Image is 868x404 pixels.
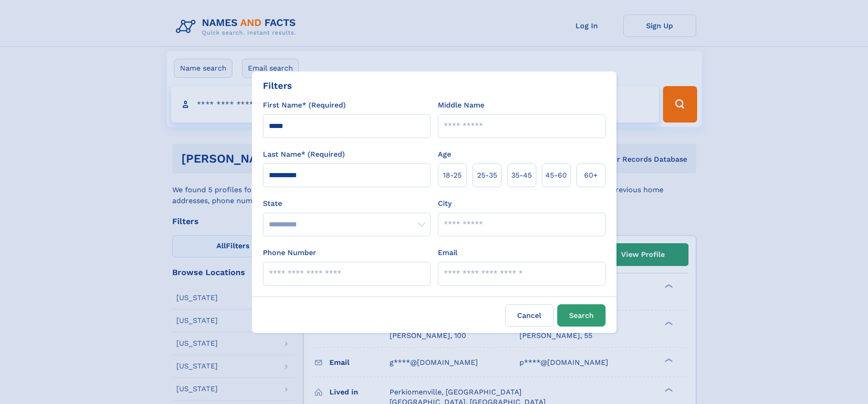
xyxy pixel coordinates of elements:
[557,304,606,327] button: Search
[545,170,567,181] span: 45‑60
[505,304,554,327] label: Cancel
[443,170,462,181] span: 18‑25
[438,100,484,111] label: Middle Name
[438,198,452,209] label: City
[263,79,292,92] div: Filters
[263,247,316,258] label: Phone Number
[477,170,497,181] span: 25‑35
[438,247,457,258] label: Email
[263,100,346,111] label: First Name* (Required)
[511,170,532,181] span: 35‑45
[263,198,431,209] label: State
[263,149,345,160] label: Last Name* (Required)
[438,149,451,160] label: Age
[584,170,598,181] span: 60+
